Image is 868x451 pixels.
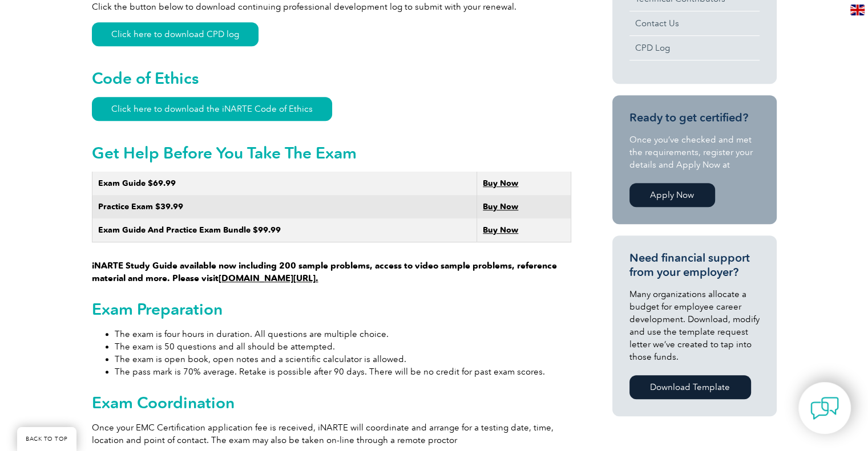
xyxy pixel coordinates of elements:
a: CPD Log [629,36,760,60]
p: Click the button below to download continuing professional development log to submit with your re... [92,1,571,13]
a: Contact Us [629,11,760,35]
strong: Practice Exam $39.99 [98,202,183,212]
a: Buy Now [483,202,518,212]
li: The pass mark is 70% average. Retake is possible after 90 days. There will be no credit for past ... [115,365,571,378]
h3: Ready to get certified? [629,111,760,125]
h2: Exam Coordination [92,393,571,412]
h2: Code of Ethics [92,69,571,87]
a: Download Template [629,375,751,399]
a: Buy Now [483,178,518,188]
a: BACK TO TOP [17,427,76,451]
h3: Need financial support from your employer? [629,251,760,279]
p: Once your EMC Certification application fee is received, iNARTE will coordinate and arrange for a... [92,421,571,446]
strong: iNARTE Study Guide available now including 200 sample problems, access to video sample problems, ... [92,261,557,283]
a: Apply Now [629,183,715,207]
img: en [850,5,865,15]
li: The exam is four hours in duration. All questions are multiple choice. [115,328,571,340]
h2: Get Help Before You Take The Exam [92,144,571,162]
li: The exam is open book, open notes and a scientific calculator is allowed. [115,353,571,365]
a: Buy Now [483,225,518,235]
a: Click here to download CPD log [92,22,259,46]
strong: Exam Guide And Practice Exam Bundle $99.99 [98,225,281,235]
p: Once you’ve checked and met the requirements, register your details and Apply Now at [629,133,760,171]
h2: Exam Preparation [92,300,571,318]
strong: Exam Guide $69.99 [98,178,176,188]
a: Click here to download the iNARTE Code of Ethics [92,97,332,121]
img: contact-chat.png [810,394,839,422]
p: Many organizations allocate a budget for employee career development. Download, modify and use th... [629,288,760,363]
a: [DOMAIN_NAME][URL]. [219,273,318,283]
li: The exam is 50 questions and all should be attempted. [115,340,571,353]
